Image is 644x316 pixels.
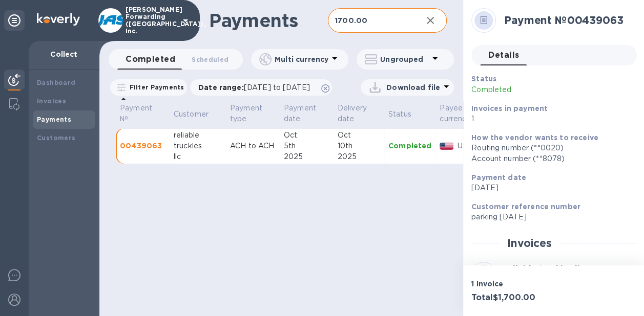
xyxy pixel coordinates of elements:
[338,141,380,151] div: 10th
[471,75,496,83] b: Status
[198,82,315,93] p: Date range :
[284,151,329,162] div: 2025
[388,109,411,120] p: Status
[126,83,184,92] p: Filter Payments
[338,151,380,162] div: 2025
[284,130,329,141] div: Oct
[471,202,580,211] b: Customer reference number
[471,84,576,95] p: Completed
[471,143,629,153] div: Routing number (**0020)
[338,130,380,141] div: Oct
[190,79,332,96] div: Date range:[DATE] to [DATE]
[37,134,76,142] b: Customers
[471,114,629,124] p: 1
[244,83,310,92] span: [DATE] to [DATE]
[275,54,328,64] p: Multi currency
[174,109,222,120] span: Customer
[230,103,262,124] p: Payment type
[174,151,222,162] div: llc
[174,141,222,151] div: truckles
[284,103,329,124] span: Payment date
[338,103,380,124] span: Delivery date
[174,130,222,141] div: reliable
[471,133,598,142] b: How the vendor wants to receive
[209,10,328,31] h1: Payments
[471,173,526,182] b: Payment date
[380,54,429,64] p: Ungrouped
[126,6,177,35] p: [PERSON_NAME] Forwarding ([GEOGRAPHIC_DATA]), Inc.
[507,237,552,250] h2: Invoices
[284,141,329,151] div: 5th
[126,52,175,66] span: Completed
[4,10,25,31] div: Unpin categories
[471,293,550,303] h3: Total $1,700.00
[504,14,629,27] h2: Payment № 00439063
[440,103,484,124] span: Payee currency
[471,153,629,164] div: Account number (**8078)
[37,116,71,123] b: Payments
[37,79,76,86] b: Dashboard
[440,103,470,124] p: Payee currency
[37,97,66,105] b: Invoices
[338,103,367,124] p: Delivery date
[120,141,165,151] p: 00439063
[458,141,484,151] p: USD
[388,109,425,120] span: Status
[471,212,629,222] p: parking [DATE]
[192,54,228,65] span: Scheduled
[230,103,276,124] span: Payment type
[120,103,165,124] span: Payment №
[471,183,629,193] p: [DATE]
[440,143,453,150] img: USD
[388,141,431,151] p: Completed
[230,141,276,151] p: ACH to ACH
[37,49,91,59] p: Collect
[37,13,80,26] img: Logo
[471,279,550,289] p: 1 invoice
[386,82,440,93] p: Download file
[504,263,585,273] b: reliable truckles llc
[174,109,209,120] p: Customer
[120,103,152,124] p: Payment №
[284,103,316,124] p: Payment date
[471,104,548,112] b: Invoices in payment
[488,48,519,62] span: Details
